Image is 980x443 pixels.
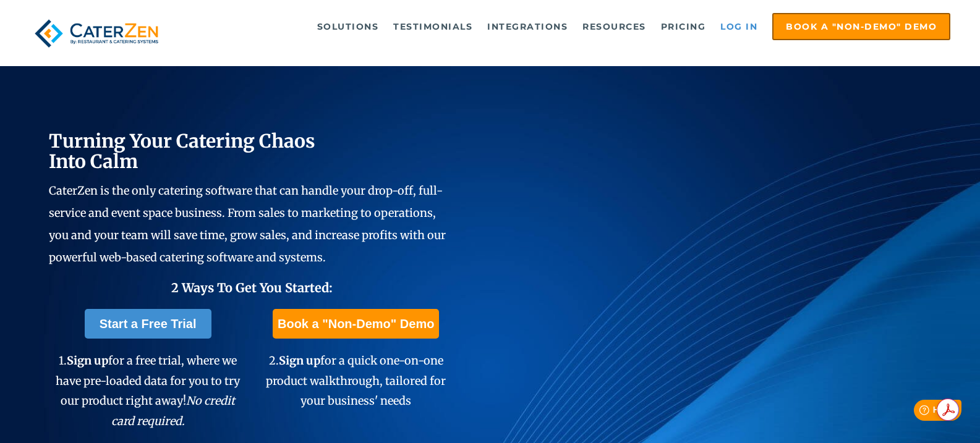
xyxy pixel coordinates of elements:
[266,353,446,408] span: 2. for a quick one-on-one product walkthrough, tailored for your business' needs
[870,395,966,429] iframe: Help widget launcher
[772,13,950,40] a: Book a "Non-Demo" Demo
[171,280,333,295] span: 2 Ways To Get You Started:
[111,394,236,428] em: No credit card required.
[30,13,163,54] img: caterzen
[85,309,211,339] a: Start a Free Trial
[56,353,240,428] span: 1. for a free trial, where we have pre-loaded data for you to try our product right away!
[187,13,950,40] div: Navigation Menu
[481,14,574,39] a: Integrations
[67,353,108,368] span: Sign up
[576,14,652,39] a: Resources
[655,14,712,39] a: Pricing
[49,184,446,264] span: CaterZen is the only catering software that can handle your drop-off, full-service and event spac...
[49,129,315,173] span: Turning Your Catering Chaos Into Calm
[714,14,764,39] a: Log in
[273,309,439,339] a: Book a "Non-Demo" Demo
[387,14,479,39] a: Testimonials
[311,14,385,39] a: Solutions
[279,353,320,368] span: Sign up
